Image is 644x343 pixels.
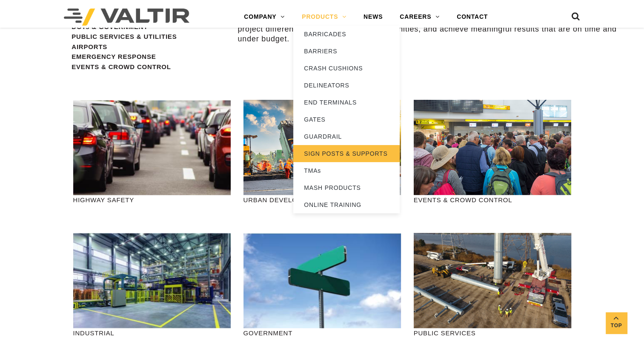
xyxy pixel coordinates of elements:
a: TMAs [293,162,400,179]
a: END TERMINALS [293,94,400,111]
a: DELINEATORS [293,77,400,94]
a: GATES [293,111,400,128]
p: PUBLIC SERVICES [414,328,571,338]
span: Top [606,321,627,331]
p: URBAN DEVELOPMENT [243,195,401,205]
a: BARRICADES [293,26,400,43]
img: Valtir [64,9,189,26]
p: EVENTS & CROWD CONTROL [414,195,571,205]
a: SIGN POSTS & SUPPORTS [293,145,400,162]
a: Top [606,312,627,334]
a: BARRIERS [293,43,400,60]
a: COMPANY [235,9,293,26]
a: MASH PRODUCTS [293,179,400,196]
a: CONTACT [448,9,496,26]
p: GOVERNMENT [243,328,401,338]
p: INDUSTRIAL [73,328,231,338]
a: GUARDRAIL [293,128,400,145]
a: CAREERS [391,9,448,26]
p: HIGHWAY SAFETY [73,195,231,205]
a: NEWS [355,9,391,26]
a: PRODUCTS [293,9,355,26]
a: CRASH CUSHIONS [293,60,400,77]
a: ONLINE TRAINING [293,196,400,213]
